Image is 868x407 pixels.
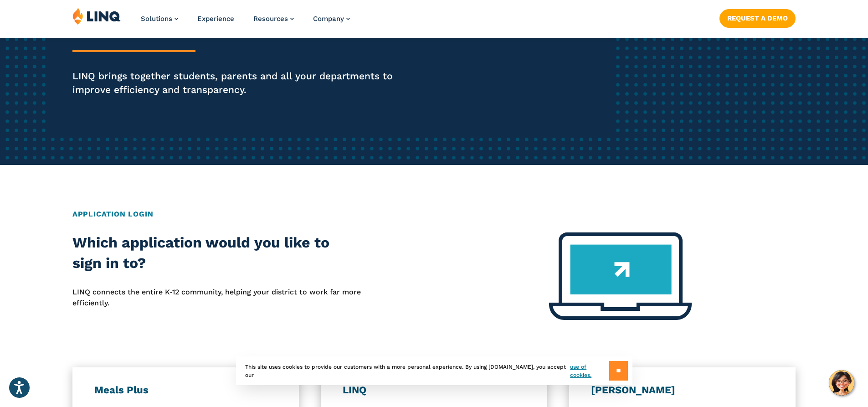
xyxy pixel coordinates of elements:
[253,15,294,23] a: Resources
[141,15,178,23] a: Solutions
[236,356,632,385] div: This site uses cookies to provide our customers with a more personal experience. By using [DOMAIN...
[253,15,288,23] span: Resources
[313,15,350,23] a: Company
[72,7,121,25] img: LINQ | K‑12 Software
[829,370,854,396] button: Hello, have a question? Let’s chat.
[570,363,609,379] a: use of cookies.
[72,287,361,309] p: LINQ connects the entire K‑12 community, helping your district to work far more efficiently.
[719,9,796,27] a: Request a Demo
[72,209,796,220] h2: Application Login
[141,15,172,23] span: Solutions
[141,7,350,37] nav: Primary Navigation
[72,69,407,97] p: LINQ brings together students, parents and all your departments to improve efficiency and transpa...
[719,7,796,27] nav: Button Navigation
[197,15,234,23] a: Experience
[72,232,361,274] h2: Which application would you like to sign in to?
[313,15,344,23] span: Company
